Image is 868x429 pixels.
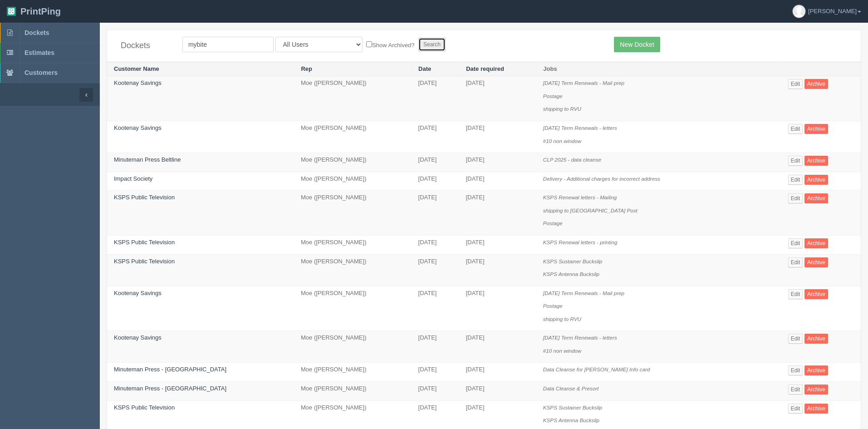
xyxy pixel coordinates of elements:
i: shipping to RVU [543,106,581,112]
td: [DATE] [412,172,459,191]
a: Minuteman Press - [GEOGRAPHIC_DATA] [114,385,226,392]
a: Archive [804,385,828,394]
i: shipping to [GEOGRAPHIC_DATA] Post [543,207,638,213]
a: Impact Society [114,175,152,182]
td: [DATE] [412,382,459,401]
a: Edit [788,156,803,166]
a: Archive [804,79,828,89]
a: Edit [788,238,803,248]
label: Show Archived? [366,39,414,50]
a: Minuteman Press Beltline [114,156,181,163]
a: Rep [301,65,312,72]
i: KSPS Antenna Buckslip [543,417,599,423]
a: Edit [788,289,803,299]
i: [DATE] Term Renewals - letters [543,335,617,340]
a: Kootenay Savings [114,334,162,341]
i: [DATE] Term Renewals - Mail prep [543,80,624,86]
a: Kootenay Savings [114,124,162,131]
a: Edit [788,404,803,414]
span: Customers [25,69,58,76]
a: Kootenay Savings [114,290,162,296]
td: Moe ([PERSON_NAME]) [294,172,412,191]
td: [DATE] [459,363,536,382]
a: KSPS Public Television [114,258,175,265]
a: Archive [804,238,828,248]
i: Postage [543,303,563,309]
td: Moe ([PERSON_NAME]) [294,382,412,401]
td: [DATE] [459,153,536,172]
a: KSPS Public Television [114,239,175,246]
td: [DATE] [459,172,536,191]
td: [DATE] [412,191,459,236]
th: Jobs [536,62,781,76]
a: Edit [788,365,803,375]
i: KSPS Sustainer Buckslip [543,258,603,264]
td: Moe ([PERSON_NAME]) [294,331,412,363]
a: Edit [788,257,803,267]
i: KSPS Antenna Buckslip [543,271,599,277]
td: Moe ([PERSON_NAME]) [294,254,412,286]
a: Date required [466,65,504,72]
a: KSPS Public Television [114,404,175,411]
td: [DATE] [412,286,459,331]
img: logo-3e63b451c926e2ac314895c53de4908e5d424f24456219fb08d385ab2e579770.png [7,7,16,16]
td: Moe ([PERSON_NAME]) [294,363,412,382]
a: Archive [804,257,828,267]
span: Estimates [25,49,54,56]
a: Archive [804,156,828,166]
i: #10 non window [543,138,581,144]
td: [DATE] [412,121,459,153]
td: Moe ([PERSON_NAME]) [294,235,412,254]
i: Data Cleanse & Presort [543,385,599,391]
td: Moe ([PERSON_NAME]) [294,286,412,331]
a: Customer Name [114,65,159,72]
td: Moe ([PERSON_NAME]) [294,153,412,172]
td: [DATE] [459,382,536,401]
a: Edit [788,385,803,394]
i: [DATE] Term Renewals - Mail prep [543,290,624,296]
a: Edit [788,124,803,134]
input: Customer Name [182,37,274,52]
a: Archive [804,365,828,375]
i: Postage [543,220,563,226]
a: KSPS Public Television [114,194,175,201]
td: Moe ([PERSON_NAME]) [294,191,412,236]
td: [DATE] [459,235,536,254]
td: Moe ([PERSON_NAME]) [294,121,412,153]
h4: Dockets [121,41,169,50]
a: Archive [804,193,828,203]
i: Data Cleanse for [PERSON_NAME] Info card [543,366,650,372]
i: KSPS Renewal letters - Mailing [543,194,617,200]
td: [DATE] [459,286,536,331]
td: [DATE] [459,191,536,236]
a: Archive [804,124,828,134]
input: Search [418,38,446,51]
td: [DATE] [412,331,459,363]
td: [DATE] [412,254,459,286]
i: Delivery - Additional charges for incorrect address [543,176,660,182]
a: Edit [788,334,803,344]
a: Archive [804,404,828,414]
td: [DATE] [412,76,459,121]
td: [DATE] [459,76,536,121]
i: shipping to RVU [543,316,581,322]
td: [DATE] [459,331,536,363]
a: Archive [804,334,828,344]
a: Archive [804,175,828,185]
i: Postage [543,93,563,99]
i: KSPS Renewal letters - printing [543,239,618,245]
i: #10 non window [543,348,581,354]
span: Dockets [25,29,49,36]
td: [DATE] [459,254,536,286]
i: CLP 2025 - data cleanse [543,157,601,163]
a: Kootenay Savings [114,79,162,86]
a: Edit [788,193,803,203]
a: Date [418,65,431,72]
a: New Docket [614,37,660,52]
img: avatar_default-7531ab5dedf162e01f1e0bb0964e6a185e93c5c22dfe317fb01d7f8cd2b1632c.jpg [793,5,805,18]
td: [DATE] [412,363,459,382]
input: Show Archived? [366,41,372,47]
a: Archive [804,289,828,299]
td: [DATE] [459,121,536,153]
td: [DATE] [412,153,459,172]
